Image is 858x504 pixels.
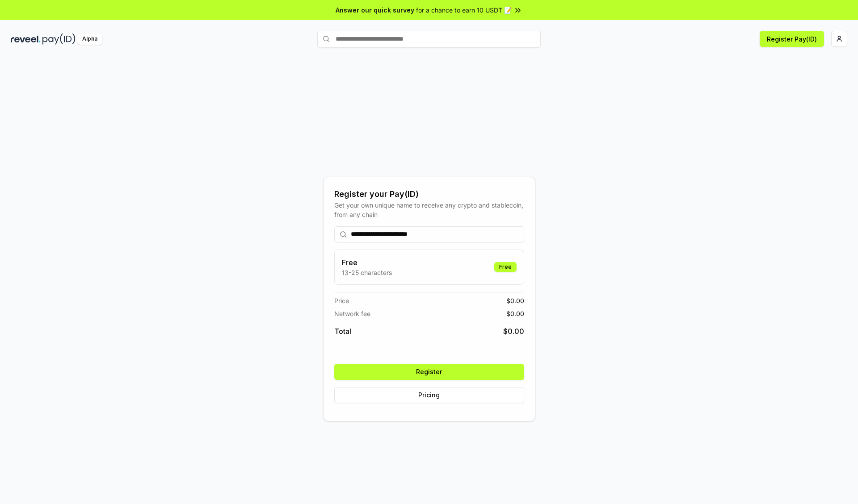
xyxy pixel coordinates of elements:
[503,326,524,337] span: $ 0.00
[334,309,370,318] span: Network fee
[334,364,524,380] button: Register
[506,309,524,318] span: $ 0.00
[334,296,349,305] span: Price
[77,33,102,45] div: Alpha
[334,200,524,219] div: Get your own unique name to receive any crypto and stablecoin, from any chain
[11,33,41,45] img: reveel_dark
[342,257,392,268] h3: Free
[42,33,76,45] img: pay_id
[334,326,351,337] span: Total
[494,262,517,272] div: Free
[760,31,824,47] button: Register Pay(ID)
[334,188,524,200] div: Register your Pay(ID)
[336,5,414,15] span: Answer our quick survey
[342,268,392,277] p: 13-25 characters
[506,296,524,305] span: $ 0.00
[334,387,524,403] button: Pricing
[416,5,512,15] span: for a chance to earn 10 USDT 📝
